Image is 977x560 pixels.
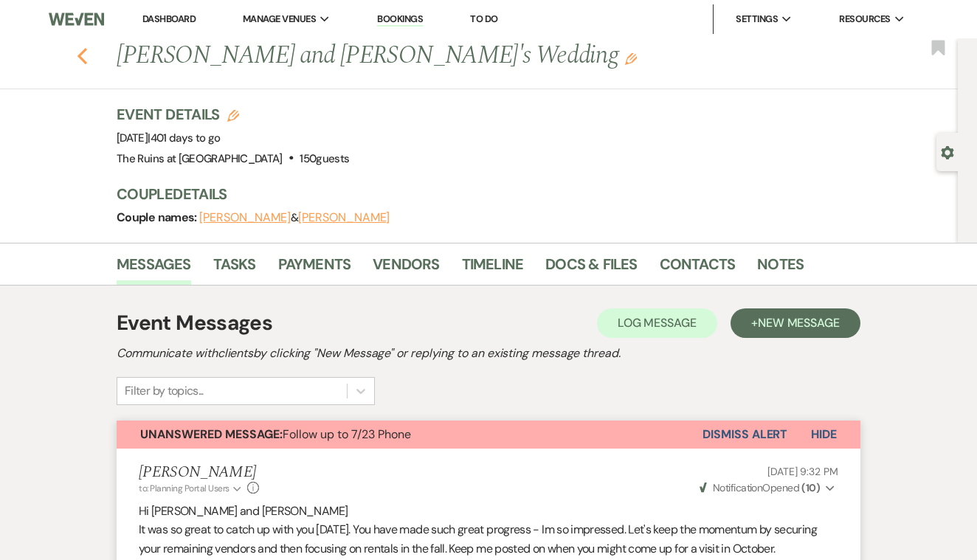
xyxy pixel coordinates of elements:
h5: [PERSON_NAME] [139,463,259,482]
strong: ( 10 ) [801,481,820,494]
span: New Message [758,315,840,331]
button: Unanswered Message:Follow up to 7/23 Phone [117,421,702,449]
h1: [PERSON_NAME] and [PERSON_NAME]'s Wedding [117,38,778,74]
a: Notes [757,252,804,285]
span: Notification [713,481,762,494]
a: Vendors [373,252,439,285]
span: [DATE] 9:32 PM [767,465,838,478]
div: Filter by topics... [125,382,204,400]
button: [PERSON_NAME] [298,212,390,224]
a: Bookings [377,13,423,27]
span: to: Planning Portal Users [139,483,229,494]
a: Payments [278,252,351,285]
a: Tasks [213,252,256,285]
span: 401 days to go [151,131,221,145]
button: Dismiss Alert [702,421,787,449]
span: Hide [811,426,837,442]
a: To Do [470,13,497,25]
span: The Ruins at [GEOGRAPHIC_DATA] [117,151,283,166]
button: Log Message [597,308,717,338]
button: Open lead details [941,145,954,159]
span: [DATE] [117,131,221,145]
a: Dashboard [142,13,196,25]
span: 150 guests [300,151,349,166]
a: Timeline [462,252,524,285]
p: It was so great to catch up with you [DATE]. You have made such great progress - Im so impressed.... [139,520,838,558]
strong: Unanswered Message: [140,426,283,442]
h3: Event Details [117,104,349,125]
h1: Event Messages [117,308,272,339]
a: Docs & Files [545,252,637,285]
img: Weven Logo [49,4,104,35]
span: Settings [736,12,778,27]
button: Edit [625,52,637,65]
a: Contacts [660,252,736,285]
span: Couple names: [117,210,199,225]
span: Manage Venues [243,12,316,27]
span: | [148,131,220,145]
button: [PERSON_NAME] [199,212,291,224]
a: Messages [117,252,191,285]
span: & [199,210,390,225]
h2: Communicate with clients by clicking "New Message" or replying to an existing message thread. [117,345,860,362]
span: Resources [839,12,890,27]
span: Log Message [618,315,697,331]
button: +New Message [731,308,860,338]
span: Opened [700,481,821,494]
p: Hi [PERSON_NAME] and [PERSON_NAME] [139,502,838,521]
button: NotificationOpened (10) [697,480,838,496]
button: Hide [787,421,860,449]
h3: Couple Details [117,184,943,204]
span: Follow up to 7/23 Phone [140,426,411,442]
button: to: Planning Portal Users [139,482,244,495]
